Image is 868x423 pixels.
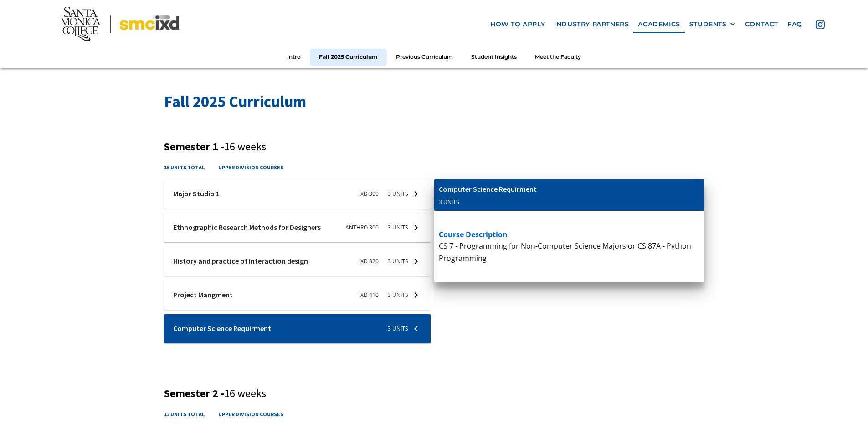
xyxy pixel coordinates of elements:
[689,20,736,28] div: STUDENTS
[224,386,266,400] span: 16 weeks
[164,387,704,400] h3: Semester 2 -
[164,410,205,418] h4: 12 units total
[689,20,727,28] div: STUDENTS
[816,20,825,29] img: icon - instagram
[439,229,700,240] h5: course description
[740,16,783,33] a: contact
[783,16,807,33] a: faq
[439,198,459,206] div: 3 units
[439,240,700,265] p: CS 7 - Programming for Non-Computer Science Majors or CS 87A - Python Programming
[61,7,179,41] img: Santa Monica College - SMC IxD logo
[164,91,704,113] h2: Fall 2025 Curriculum
[310,49,387,66] a: Fall 2025 Curriculum
[439,265,700,277] p: ‍
[462,49,526,66] a: Student Insights
[633,16,684,33] a: Academics
[387,49,462,66] a: Previous Curriculum
[164,140,704,153] h3: Semester 1 -
[164,163,205,172] h4: 15 units total
[526,49,590,66] a: Meet the Faculty
[486,16,550,33] a: how to apply
[218,410,283,418] h4: upper division courses
[278,49,310,66] a: Intro
[218,163,283,172] h4: upper division courses
[224,139,266,153] span: 16 weeks
[550,16,633,33] a: industry partners
[439,184,537,194] div: Computer Science Requirment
